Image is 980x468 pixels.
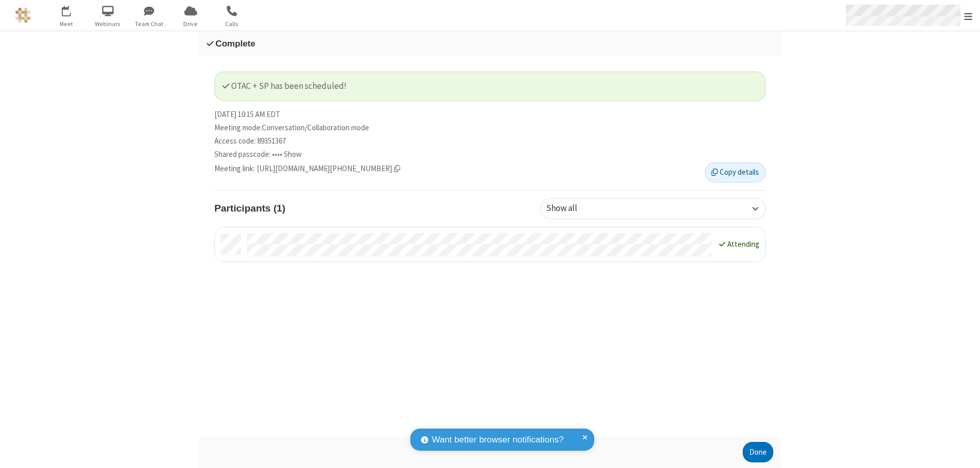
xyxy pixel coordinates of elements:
span: Calls [213,19,251,29]
div: 1 [69,6,76,13]
button: Copy details [705,162,766,183]
span: [DATE] 10:15 AM EDT [214,109,280,121]
li: Access code: 89351367 [214,135,766,147]
h3: Complete [207,39,773,49]
span: Copy meeting link [257,163,400,175]
h4: Participants (1) [214,198,533,218]
span: •••• [272,149,282,159]
li: Shared passcode: [214,149,766,160]
span: OTAC + SP has been scheduled! [223,80,347,91]
span: Team Chat [130,19,168,29]
button: Done [743,442,773,462]
span: Webinars [89,19,127,29]
button: Show [284,149,302,160]
li: Meeting mode : Conversation/Collaboration mode [214,122,766,134]
span: Meet [47,19,86,29]
span: Meeting link : [214,163,255,175]
iframe: Chat [954,441,972,461]
div: Show all [546,202,595,216]
span: Drive [171,19,210,29]
span: Want better browser notifications? [432,433,563,447]
span: Attending [727,239,759,249]
img: QA Selenium DO NOT DELETE OR CHANGE [15,8,31,23]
